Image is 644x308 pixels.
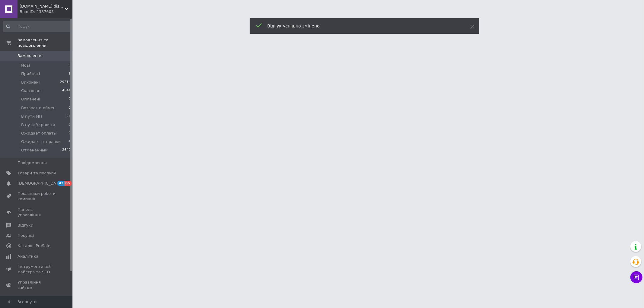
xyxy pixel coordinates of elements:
[18,191,56,202] span: Показники роботи компанії
[18,160,47,166] span: Повідомлення
[69,131,71,136] span: 0
[18,243,50,249] span: Каталог ProSale
[18,53,43,59] span: Замовлення
[66,114,71,119] span: 24
[21,71,40,77] span: Прийняті
[69,71,71,77] span: 1
[21,97,40,102] span: Оплачені
[268,23,455,29] div: Відгук успішно змінено
[69,63,71,68] span: 0
[64,181,71,186] span: 85
[18,223,33,228] span: Відгуки
[18,37,72,48] span: Замовлення та повідомлення
[69,97,71,102] span: 0
[21,122,55,128] span: В пути Укрпочта
[18,170,56,176] span: Товари та послуги
[21,114,42,119] span: В пути НП
[21,63,30,68] span: Нові
[18,207,56,218] span: Панель управління
[18,280,56,291] span: Управління сайтом
[69,105,71,111] span: 0
[18,233,34,238] span: Покупці
[18,254,38,259] span: Аналітика
[69,122,71,128] span: 6
[18,264,56,275] span: Інструменти веб-майстра та SEO
[69,139,71,144] span: 4
[62,88,71,94] span: 4544
[60,80,71,85] span: 29214
[21,80,40,85] span: Виконані
[21,131,57,136] span: Ожидает оплаты
[21,105,56,111] span: Возврат и обмен
[20,9,72,14] div: Ваш ID: 2387603
[21,88,42,94] span: Скасовані
[630,271,642,283] button: Чат з покупцем
[62,148,71,153] span: 2649
[20,4,65,9] span: SONICR.com.ua discounter "ТВІЙ ДЕНЬ"
[18,295,56,306] span: Гаманець компанії
[3,21,71,32] input: Пошук
[21,148,48,153] span: Отмененный
[57,181,64,186] span: 43
[18,181,62,186] span: [DEMOGRAPHIC_DATA]
[21,139,61,144] span: Ожидает отправки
